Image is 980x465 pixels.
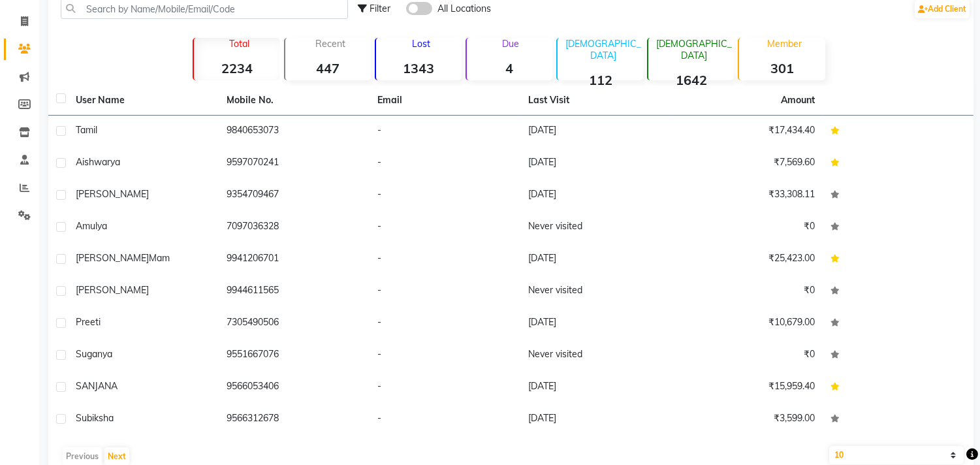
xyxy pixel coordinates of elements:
td: - [370,340,520,372]
th: Email [370,86,520,116]
td: - [370,148,520,180]
td: ₹0 [672,340,823,372]
strong: 1642 [648,72,734,88]
th: Amount [773,86,823,115]
span: Preeti [76,316,101,328]
td: 7097036328 [219,212,370,244]
p: Total [199,38,279,50]
td: [DATE] [520,148,671,180]
td: - [370,212,520,244]
td: ₹17,434.40 [672,116,823,148]
td: - [370,244,520,276]
td: Never visited [520,276,671,308]
td: ₹0 [672,276,823,308]
strong: 4 [467,60,552,76]
th: Last Visit [520,86,671,116]
td: 9566053406 [219,372,370,404]
td: ₹15,959.40 [672,372,823,404]
span: All Locations [437,2,491,16]
p: [DEMOGRAPHIC_DATA] [563,38,643,61]
span: Filter [370,3,390,14]
span: SANJANA [76,380,118,392]
span: Subiksha [76,412,114,424]
span: Tamil [76,124,97,136]
td: ₹10,679.00 [672,308,823,340]
p: Lost [381,38,462,50]
td: ₹33,308.11 [672,180,823,212]
td: - [370,308,520,340]
td: Never visited [520,340,671,372]
td: ₹25,423.00 [672,244,823,276]
td: 9941206701 [219,244,370,276]
p: [DEMOGRAPHIC_DATA] [654,38,734,61]
td: 7305490506 [219,308,370,340]
td: Never visited [520,212,671,244]
td: - [370,116,520,148]
td: 9944611565 [219,276,370,308]
td: ₹3,599.00 [672,404,823,436]
td: [DATE] [520,116,671,148]
td: - [370,372,520,404]
td: [DATE] [520,308,671,340]
p: Recent [291,38,371,50]
td: [DATE] [520,180,671,212]
span: [PERSON_NAME] [76,252,149,264]
span: Suganya [76,348,112,360]
td: 9597070241 [219,148,370,180]
td: [DATE] [520,372,671,404]
td: [DATE] [520,244,671,276]
p: Due [469,38,552,50]
th: Mobile No. [219,86,370,116]
span: [PERSON_NAME] [76,188,149,200]
th: User Name [68,86,219,116]
span: mam [149,252,170,264]
td: ₹7,569.60 [672,148,823,180]
span: Amulya [76,220,107,232]
strong: 2234 [194,60,279,76]
strong: 301 [739,60,825,76]
strong: 1343 [376,60,462,76]
td: 9551667076 [219,340,370,372]
td: ₹0 [672,212,823,244]
span: aishwarya [76,156,120,168]
td: - [370,404,520,436]
td: 9354709467 [219,180,370,212]
strong: 447 [285,60,371,76]
strong: 112 [558,72,643,88]
span: [PERSON_NAME] [76,284,149,296]
td: - [370,180,520,212]
p: Member [744,38,825,50]
td: 9566312678 [219,404,370,436]
td: 9840653073 [219,116,370,148]
td: [DATE] [520,404,671,436]
td: - [370,276,520,308]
